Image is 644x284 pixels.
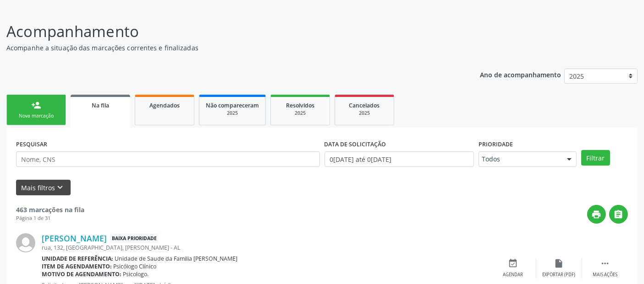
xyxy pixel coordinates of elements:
[110,234,159,243] span: Baixa Prioridade
[42,263,112,270] b: Item de agendamento:
[206,102,259,109] span: Não compareceram
[206,110,259,117] div: 2025
[42,244,490,252] div: rua, 132, [GEOGRAPHIC_DATA], [PERSON_NAME] - AL
[16,205,84,214] strong: 463 marcações na fila
[482,155,558,164] span: Todos
[114,263,157,270] span: Psicólogo Clínico
[479,137,513,151] label: Prioridade
[554,258,564,268] i: insert_drive_file
[286,102,314,109] span: Resolvidos
[341,110,387,117] div: 2025
[55,182,66,193] i: keyboard_arrow_down
[609,205,628,224] button: 
[508,258,518,268] i: event_available
[325,137,386,151] label: DATA DE SOLICITAÇÃO
[115,255,238,263] span: Unidade de Saude da Familia [PERSON_NAME]
[277,110,323,117] div: 2025
[592,209,602,220] i: print
[503,272,523,278] div: Agendar
[600,258,610,268] i: 
[349,102,380,109] span: Cancelados
[593,272,617,278] div: Mais ações
[16,151,320,167] input: Nome, CNS
[543,272,576,278] div: Exportar (PDF)
[16,137,47,151] label: PESQUISAR
[325,151,474,167] input: Selecione um intervalo
[614,209,624,220] i: 
[42,233,107,243] a: [PERSON_NAME]
[123,270,149,278] span: Psicologo.
[16,180,71,196] button: Mais filtroskeyboard_arrow_down
[16,214,84,222] div: Página 1 de 31
[480,69,561,80] p: Ano de acompanhamento
[6,20,448,43] p: Acompanhamento
[6,43,448,53] p: Acompanhe a situação das marcações correntes e finalizadas
[149,102,180,109] span: Agendados
[16,233,35,252] img: img
[42,270,121,278] b: Motivo de agendamento:
[13,113,59,119] div: Nova marcação
[581,150,610,166] button: Filtrar
[587,205,606,224] button: print
[42,255,113,263] b: Unidade de referência:
[31,100,41,110] div: person_add
[92,102,109,109] span: Na fila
